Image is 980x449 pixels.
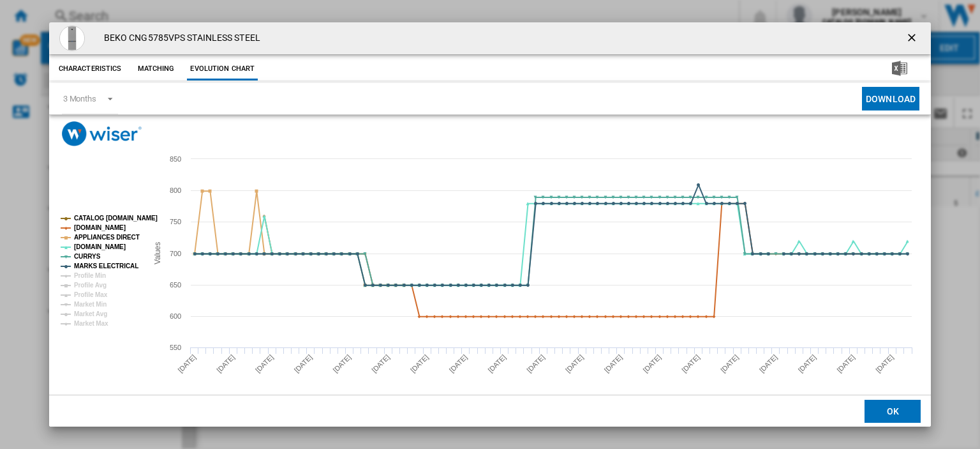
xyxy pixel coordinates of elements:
tspan: [DATE] [409,353,430,374]
img: excel-24x24.png [892,61,907,76]
tspan: 850 [170,155,181,163]
img: 10260029 [59,26,85,51]
md-dialog: Product popup [49,22,931,427]
tspan: Values [152,242,161,264]
button: OK [865,399,921,422]
tspan: [DATE] [564,353,585,374]
tspan: APPLIANCES DIRECT [74,234,140,241]
tspan: Profile Min [74,272,106,279]
button: getI18NText('BUTTONS.CLOSE_DIALOG') [900,26,926,51]
tspan: [DATE] [176,353,197,374]
tspan: 600 [170,312,181,320]
tspan: [DATE] [641,353,662,374]
h4: BEKO CNG5785VPS STAINLESS STEEL [98,32,260,45]
tspan: 800 [170,186,181,194]
div: 3 Months [63,94,96,103]
tspan: [DATE] [758,353,779,374]
tspan: CURRYS [74,253,101,260]
tspan: [DATE] [525,353,546,374]
tspan: [DOMAIN_NAME] [74,224,126,231]
tspan: [DOMAIN_NAME] [74,243,126,250]
tspan: [DATE] [719,353,740,374]
button: Evolution chart [187,57,258,80]
tspan: [DATE] [448,353,469,374]
tspan: CATALOG [DOMAIN_NAME] [74,215,158,222]
tspan: [DATE] [796,353,817,374]
button: Matching [128,57,184,80]
tspan: [DATE] [331,353,352,374]
tspan: [DATE] [215,353,236,374]
tspan: MARKS ELECTRICAL [74,263,138,270]
button: Characteristics [56,57,125,80]
tspan: [DATE] [835,353,856,374]
tspan: [DATE] [603,353,624,374]
img: logo_wiser_300x94.png [62,121,142,146]
tspan: Market Min [74,301,107,308]
tspan: 550 [170,344,181,351]
button: Download [862,87,919,110]
tspan: [DATE] [293,353,314,374]
tspan: 700 [170,250,181,257]
tspan: [DATE] [486,353,507,374]
tspan: 750 [170,218,181,225]
tspan: Profile Max [74,291,108,298]
tspan: [DATE] [680,353,701,374]
tspan: 650 [170,281,181,289]
tspan: [DATE] [370,353,391,374]
tspan: Profile Avg [74,282,107,289]
button: Download in Excel [872,57,928,80]
tspan: [DATE] [874,353,895,374]
tspan: Market Avg [74,310,107,317]
tspan: [DATE] [254,353,275,374]
ng-md-icon: getI18NText('BUTTONS.CLOSE_DIALOG') [905,31,921,47]
tspan: Market Max [74,320,108,327]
